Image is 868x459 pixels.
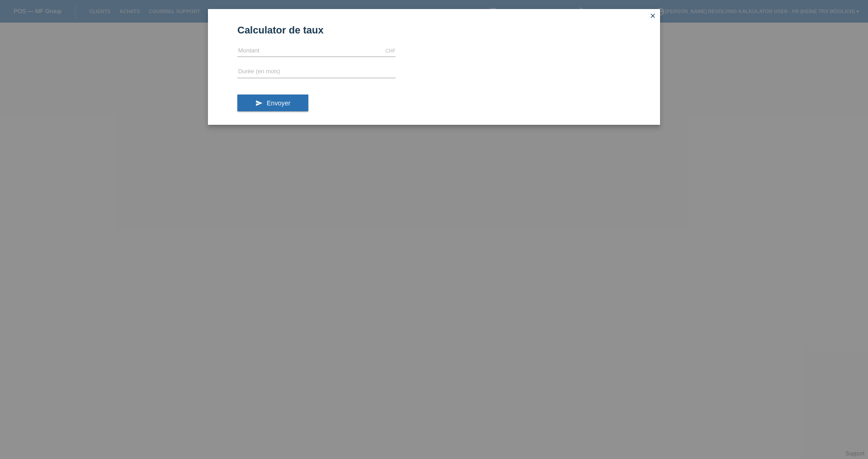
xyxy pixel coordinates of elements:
[255,99,263,107] i: send
[647,11,659,22] a: close
[649,12,656,19] i: close
[237,24,631,36] h1: Calculator de taux
[237,95,308,112] button: send Envoyer
[267,99,290,107] span: Envoyer
[385,48,396,53] div: CHF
